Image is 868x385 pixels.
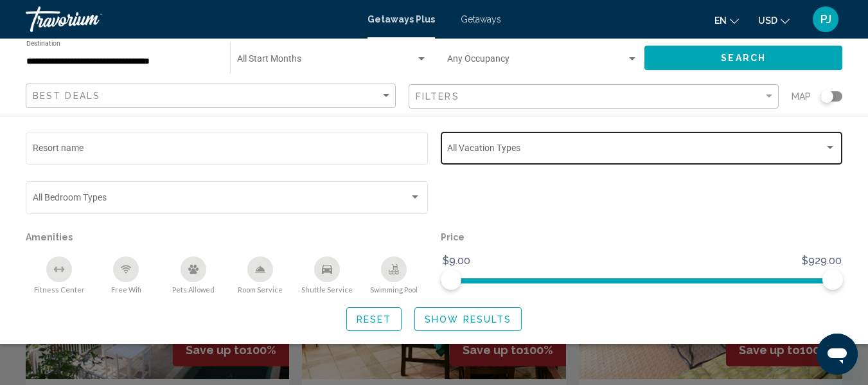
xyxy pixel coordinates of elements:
[416,91,459,102] span: Filters
[425,314,511,325] span: Show Results
[33,91,100,101] span: Best Deals
[368,14,435,24] a: Getaways Plus
[227,256,294,294] button: Room Service
[370,285,418,294] span: Swimming Pool
[714,15,727,26] span: en
[26,256,93,294] button: Fitness Center
[301,285,353,294] span: Shuttle Service
[758,11,790,30] button: Change currency
[409,84,779,110] button: Filter
[26,228,428,246] p: Amenities
[809,6,842,33] button: User Menu
[26,6,355,32] a: Travorium
[34,285,85,294] span: Fitness Center
[792,87,811,105] span: Map
[441,228,843,246] p: Price
[817,334,858,375] iframe: Button to launch messaging window
[820,13,831,26] span: PJ
[461,14,501,24] a: Getaways
[33,91,392,102] mat-select: Sort by
[360,256,427,294] button: Swimming Pool
[721,53,766,64] span: Search
[346,307,402,331] button: Reset
[111,285,141,294] span: Free Wifi
[414,307,522,331] button: Show Results
[93,256,159,294] button: Free Wifi
[238,285,283,294] span: Room Service
[172,285,215,294] span: Pets Allowed
[357,314,392,325] span: Reset
[714,11,739,30] button: Change language
[758,15,777,26] span: USD
[160,256,227,294] button: Pets Allowed
[644,46,842,69] button: Search
[294,256,360,294] button: Shuttle Service
[800,251,844,271] span: $929.00
[441,251,472,271] span: $9.00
